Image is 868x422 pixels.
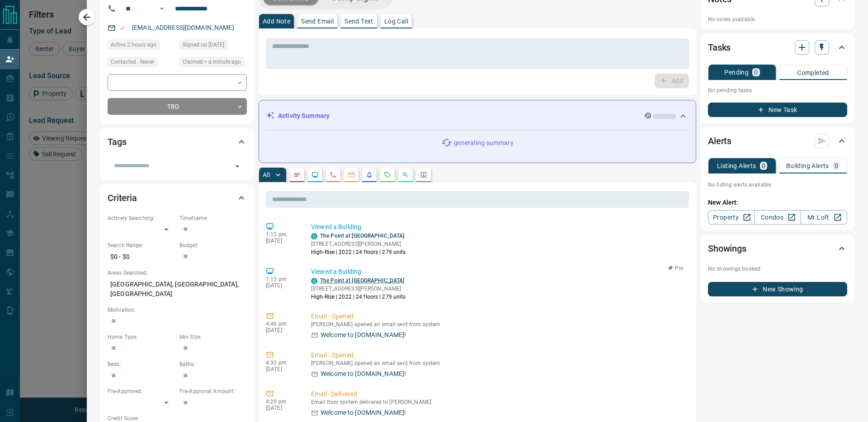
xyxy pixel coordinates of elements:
p: Email from system delivered to [PERSON_NAME] [311,399,685,405]
p: No listing alerts available [708,181,847,189]
span: Signed up [DATE] [183,40,224,49]
p: Welcome to [DOMAIN_NAME]! [321,330,406,340]
p: 4:46 pm [266,321,297,327]
p: No pending tasks [708,84,847,97]
p: 0 [835,163,838,169]
p: [STREET_ADDRESS][PERSON_NAME] [311,240,406,248]
p: 1:15 pm [266,276,297,282]
p: Viewed a Building [311,222,685,232]
p: Home Type: [108,333,175,341]
p: 1:15 pm [266,231,297,238]
p: Pre-Approval Amount: [179,387,247,395]
svg: Requests [384,171,391,178]
p: Beds: [108,360,175,368]
div: Showings [708,238,847,259]
p: Timeframe: [179,214,247,222]
div: Tasks [708,37,847,58]
p: Welcome to [DOMAIN_NAME]! [321,408,406,417]
p: [DATE] [266,238,297,244]
p: generating summary [454,138,513,148]
p: Viewed a Building [311,267,685,277]
p: Completed [797,70,829,76]
p: Building Alerts [786,163,829,169]
svg: Lead Browsing Activity [311,171,319,178]
div: condos.ca [311,233,317,239]
p: [DATE] [266,327,297,333]
a: [EMAIL_ADDRESS][DOMAIN_NAME] [132,24,234,31]
h2: Alerts [708,134,731,148]
a: Property [708,210,755,225]
p: [DATE] [266,366,297,372]
p: No notes available [708,15,847,23]
p: High-Rise | 2022 | 24 floors | 279 units [311,248,406,256]
p: Email - Opened [311,312,685,321]
p: Pending [724,69,749,75]
svg: Agent Actions [420,171,427,178]
button: Open [231,160,244,173]
p: Areas Searched: [108,269,247,277]
h2: Criteria [108,191,137,205]
svg: Email Valid [119,25,126,31]
p: Listing Alerts [717,163,756,169]
svg: Calls [330,171,337,178]
div: Criteria [108,187,247,209]
p: 0 [762,163,765,169]
div: Tags [108,131,247,153]
div: condos.ca [311,278,317,284]
p: [PERSON_NAME] opened an email sent from system [311,321,685,328]
a: Mr.Loft [801,210,847,225]
p: High-Rise | 2022 | 24 floors | 279 units [311,293,406,301]
p: Motivation: [108,306,247,314]
p: 4:29 pm [266,399,297,405]
p: [DATE] [266,405,297,411]
p: Email - Opened [311,351,685,360]
p: Add Note [263,18,290,24]
svg: Notes [293,171,301,178]
svg: Emails [348,171,355,178]
p: Log Call [384,18,408,24]
p: Pre-Approved: [108,387,175,395]
p: 0 [754,69,758,75]
p: Baths: [179,360,247,368]
p: No showings booked [708,265,847,273]
svg: Opportunities [402,171,409,178]
p: Send Text [344,18,373,24]
p: Send Email [301,18,334,24]
h2: Tags [108,135,126,149]
p: [STREET_ADDRESS][PERSON_NAME] [311,285,406,293]
h2: Tasks [708,40,731,55]
p: [DATE] [266,282,297,289]
div: Thu Aug 14 2025 [179,57,247,70]
h2: Showings [708,241,746,256]
button: New Task [708,103,847,117]
a: The Point at [GEOGRAPHIC_DATA] [320,233,404,239]
p: Min Size: [179,333,247,341]
p: Welcome to [DOMAIN_NAME]! [321,369,406,379]
p: Email - Delivered [311,389,685,399]
div: Thu Aug 14 2025 [108,40,175,52]
p: Actively Searching: [108,214,175,222]
p: Budget: [179,241,247,249]
div: Alerts [708,130,847,152]
p: All [263,172,270,178]
svg: Listing Alerts [366,171,373,178]
p: $0 - $0 [108,249,175,264]
div: TBD [108,98,247,115]
p: [PERSON_NAME] opened an email sent from system [311,360,685,366]
span: Claimed < a minute ago [183,57,241,66]
button: Pin [663,264,689,272]
div: Activity Summary [266,108,689,124]
p: Activity Summary [278,111,330,121]
span: Contacted - Never [111,57,154,66]
a: Condos [754,210,801,225]
p: Search Range: [108,241,175,249]
p: 4:35 pm [266,360,297,366]
p: [GEOGRAPHIC_DATA], [GEOGRAPHIC_DATA], [GEOGRAPHIC_DATA] [108,277,247,301]
button: New Showing [708,282,847,296]
p: New Alert: [708,198,847,207]
div: Tue Aug 05 2025 [179,40,247,52]
span: Active 2 hours ago [111,40,156,49]
button: Open [156,3,167,14]
a: The Point at [GEOGRAPHIC_DATA] [320,277,404,284]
